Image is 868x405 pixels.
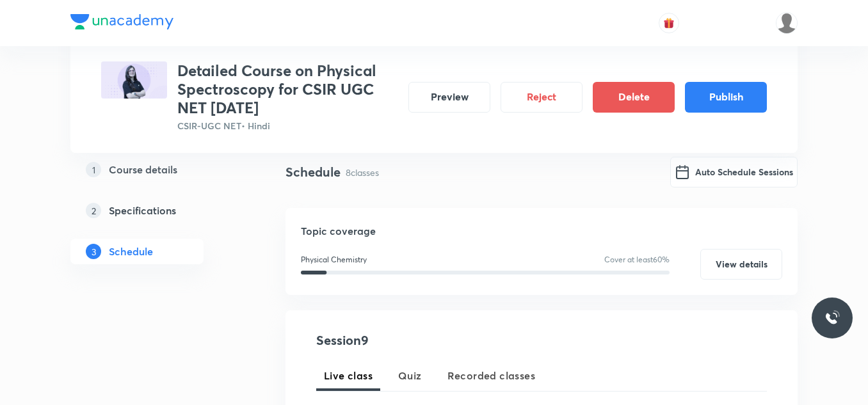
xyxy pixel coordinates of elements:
[177,61,398,116] h3: Detailed Course on Physical Spectroscopy for CSIR UGC NET [DATE]
[593,82,675,113] button: Delete
[301,223,782,239] h5: Topic coverage
[659,13,679,33] button: avatar
[604,254,670,266] p: Cover at least 60 %
[70,14,173,33] a: Company Logo
[301,254,367,266] p: Physical Chemistry
[447,368,535,383] span: Recorded classes
[685,82,767,113] button: Publish
[109,162,177,177] h5: Course details
[86,244,101,259] p: 3
[670,157,798,187] button: Auto Schedule Sessions
[398,368,422,383] span: Quiz
[70,14,173,29] img: Company Logo
[700,249,782,280] button: View details
[776,12,798,34] img: roshni
[109,244,153,259] h5: Schedule
[70,157,245,182] a: 1Course details
[316,331,550,350] h4: Session 9
[346,166,379,179] p: 8 classes
[408,82,490,113] button: Preview
[109,203,176,218] h5: Specifications
[70,198,245,223] a: 2Specifications
[663,17,675,29] img: avatar
[86,162,101,177] p: 1
[285,163,341,182] h4: Schedule
[675,164,690,180] img: google
[824,310,840,326] img: ttu
[86,203,101,218] p: 2
[324,368,373,383] span: Live class
[177,119,398,132] p: CSIR-UGC NET • Hindi
[501,82,583,113] button: Reject
[101,61,167,99] img: B90A8335-9EFA-42D8-9224-453F909E3149_plus.png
